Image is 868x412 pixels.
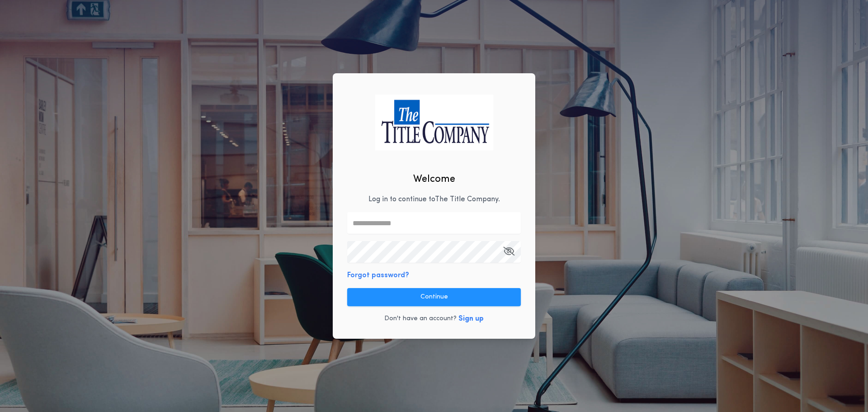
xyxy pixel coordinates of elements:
[413,172,455,187] h2: Welcome
[347,270,409,281] button: Forgot password?
[375,95,493,150] img: logo
[384,314,457,323] p: Don't have an account?
[347,288,521,306] button: Continue
[368,194,500,205] p: Log in to continue to The Title Company .
[458,313,484,324] button: Sign up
